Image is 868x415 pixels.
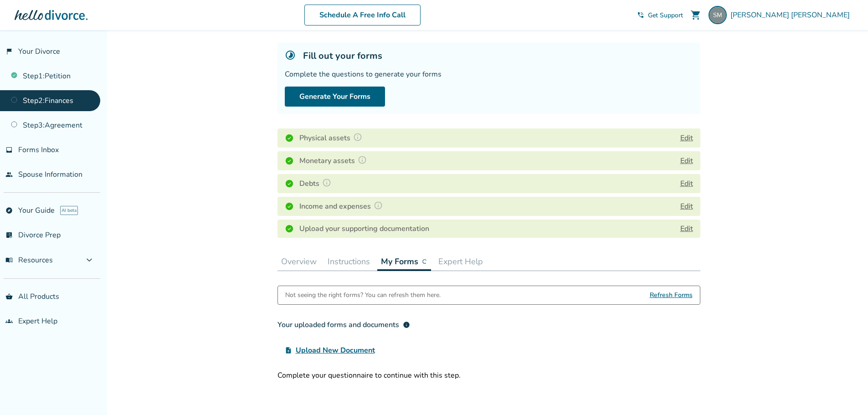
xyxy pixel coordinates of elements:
h4: Debts [299,178,334,190]
button: My Forms [377,252,431,271]
img: Completed [285,202,294,211]
span: AI beta [60,206,78,215]
span: Refresh Forms [650,286,693,304]
img: Completed [285,156,294,165]
img: Completed [285,224,294,233]
div: Complete the questions to generate your forms [285,69,693,79]
button: Overview [277,252,320,271]
span: Resources [5,255,53,265]
img: ... [422,259,427,264]
img: Question Mark [374,201,383,210]
span: expand_more [84,255,95,266]
img: Question Mark [322,178,331,187]
div: Complete your questionnaire to continue with this step. [277,370,700,380]
h4: Upload your supporting documentation [299,223,429,234]
a: Edit [680,224,693,234]
span: Get Support [648,11,683,20]
h4: Income and expenses [299,200,385,212]
span: info [403,321,410,328]
div: Your uploaded forms and documents [277,319,410,330]
span: Upload New Document [296,345,375,356]
button: Instructions [324,252,374,271]
span: groups [5,318,13,325]
span: phone_in_talk [637,11,644,19]
div: Not seeing the right forms? You can refresh them here. [285,286,441,304]
button: Generate Your Forms [285,87,385,107]
a: phone_in_talkGet Support [637,11,683,20]
span: people [5,171,13,178]
span: upload_file [285,347,292,354]
span: inbox [5,146,13,154]
img: Completed [285,179,294,188]
button: Edit [680,133,693,143]
h4: Monetary assets [299,155,370,167]
button: Edit [680,155,693,166]
img: Completed [285,133,294,143]
span: [PERSON_NAME] [PERSON_NAME] [730,10,853,20]
button: Expert Help [435,252,487,271]
h5: Fill out your forms [303,50,382,62]
img: stacy_morales@hotmail.com [709,6,727,24]
img: Question Mark [358,155,367,164]
button: Edit [680,201,693,212]
span: shopping_cart [690,10,701,20]
span: list_alt_check [5,231,13,239]
button: Edit [680,178,693,189]
h4: Physical assets [299,132,365,144]
span: menu_book [5,256,13,264]
a: Schedule A Free Info Call [304,5,421,26]
span: Forms Inbox [18,145,59,155]
span: shopping_basket [5,293,13,300]
span: explore [5,207,13,214]
img: Question Mark [353,133,362,142]
span: flag_2 [5,48,13,55]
